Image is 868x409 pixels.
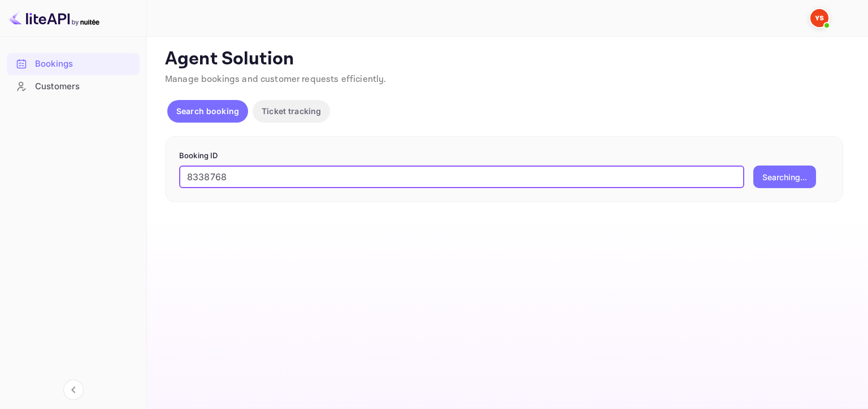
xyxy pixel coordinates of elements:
[262,105,321,117] p: Ticket tracking
[165,48,848,71] p: Agent Solution
[179,150,829,162] p: Booking ID
[9,9,99,27] img: LiteAPI logo
[35,58,134,71] div: Bookings
[35,80,134,93] div: Customers
[7,76,140,98] div: Customers
[7,53,140,75] div: Bookings
[179,166,744,188] input: Enter Booking ID (e.g., 63782194)
[810,9,828,27] img: Yandex Support
[7,76,140,97] a: Customers
[63,380,84,400] button: Collapse navigation
[753,166,816,188] button: Searching...
[176,105,239,117] p: Search booking
[165,73,387,85] span: Manage bookings and customer requests efficiently.
[7,53,140,74] a: Bookings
